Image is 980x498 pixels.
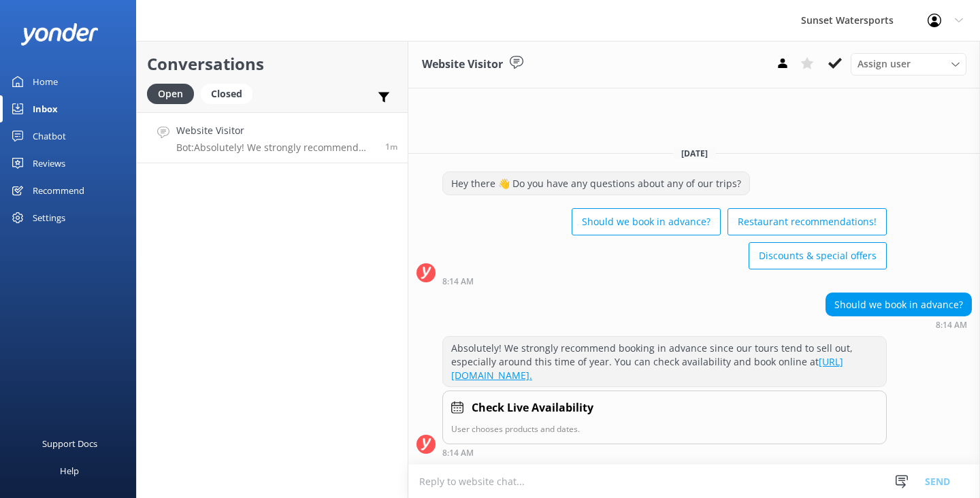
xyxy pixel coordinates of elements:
[442,278,474,286] strong: 8:14 AM
[20,23,99,46] img: yonder-white-logo.png
[851,53,966,75] div: Assign User
[33,95,58,122] div: Inbox
[826,293,971,316] div: Should we book in advance?
[572,208,721,235] button: Should we book in advance?
[137,112,408,163] a: Website VisitorBot:Absolutely! We strongly recommend booking in advance since our tours tend to s...
[33,150,65,177] div: Reviews
[472,399,593,417] h4: Check Live Availability
[826,320,972,329] div: Sep 12 2025 08:14pm (UTC -05:00) America/Cancun
[442,449,474,457] strong: 8:14 AM
[728,208,887,235] button: Restaurant recommendations!
[385,141,397,152] span: Sep 12 2025 08:14pm (UTC -05:00) America/Cancun
[33,204,65,231] div: Settings
[857,56,911,71] span: Assign user
[147,84,194,104] div: Open
[33,68,58,95] div: Home
[749,242,887,269] button: Discounts & special offers
[147,51,397,77] h2: Conversations
[33,122,66,150] div: Chatbot
[33,177,84,204] div: Recommend
[442,448,887,457] div: Sep 12 2025 08:14pm (UTC -05:00) America/Cancun
[422,56,503,73] h3: Website Visitor
[176,123,375,138] h4: Website Visitor
[42,430,97,457] div: Support Docs
[147,86,201,101] a: Open
[176,142,375,154] p: Bot: Absolutely! We strongly recommend booking in advance since our tours tend to sell out, espec...
[443,172,749,195] div: Hey there 👋 Do you have any questions about any of our trips?
[673,148,716,159] span: [DATE]
[442,276,887,286] div: Sep 12 2025 08:14pm (UTC -05:00) America/Cancun
[936,321,967,329] strong: 8:14 AM
[60,457,79,484] div: Help
[201,86,259,101] a: Closed
[201,84,252,104] div: Closed
[451,422,878,435] p: User chooses products and dates.
[451,355,843,382] a: [URL][DOMAIN_NAME].
[443,337,886,386] div: Absolutely! We strongly recommend booking in advance since our tours tend to sell out, especially...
